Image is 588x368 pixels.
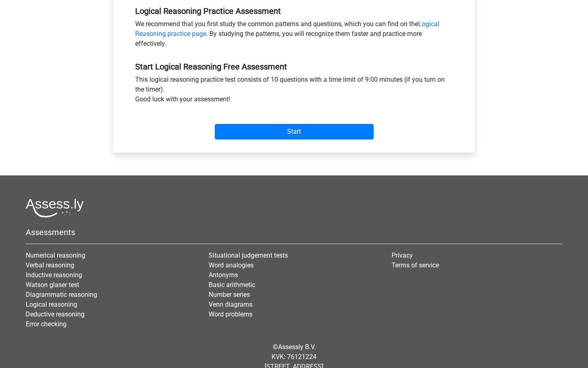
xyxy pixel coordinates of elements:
a: Assessly B.V. [278,343,316,351]
a: Basic arithmetic [209,281,255,289]
a: Watson glaser test [26,281,79,289]
a: Verbal reasoning [26,261,74,269]
a: Error checking [26,320,67,328]
h5: Assessments [26,227,562,237]
div: We recommend that you first study the common patterns and questions, which you can find on the . ... [129,19,459,52]
a: Deductive reasoning [26,310,85,318]
img: Assessly logo [26,198,84,218]
a: Word problems [209,310,252,318]
a: Antonyms [209,271,238,279]
a: Diagrammatic reasoning [26,291,97,298]
div: This logical reasoning practice test consists of 10 questions with a time limit of 9:00 minutes (... [129,75,459,108]
a: Logical reasoning [26,301,77,308]
a: Venn diagrams [209,301,252,308]
a: Privacy [392,251,413,259]
a: Number series [209,291,250,298]
a: Situational judgement tests [209,251,288,259]
a: Word analogies [209,261,254,269]
a: Numerical reasoning [26,251,85,259]
a: Terms of service [392,261,439,269]
a: Inductive reasoning [26,271,82,279]
input: Start [215,124,374,139]
h5: Start Logical Reasoning Free Assessment [135,62,453,72]
h5: Logical Reasoning Practice Assessment [135,6,453,16]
